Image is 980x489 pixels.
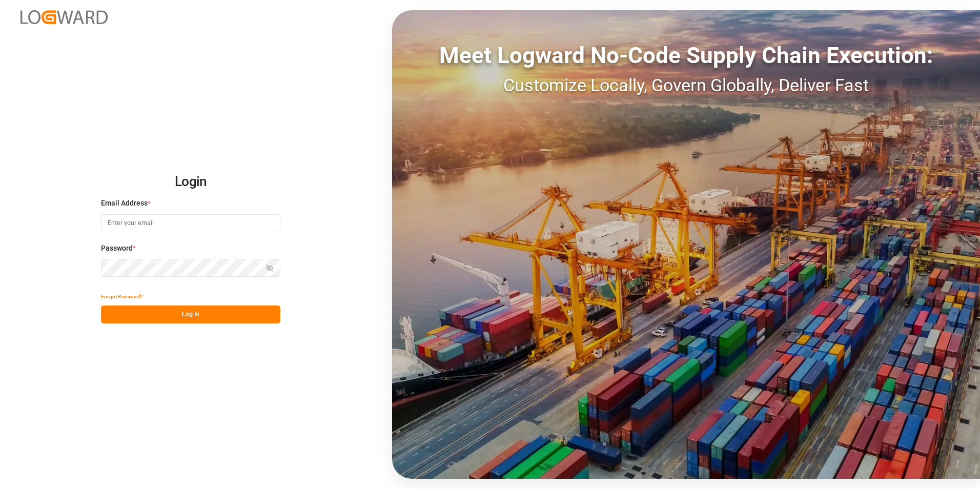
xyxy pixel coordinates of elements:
[101,305,280,323] button: Log In
[101,288,143,305] button: Forgot Password?
[101,243,133,254] span: Password
[392,72,980,98] div: Customize Locally, Govern Globally, Deliver Fast
[392,38,980,72] div: Meet Logward No-Code Supply Chain Execution:
[21,10,108,24] img: Logward_new_orange.png
[101,214,280,232] input: Enter your email
[101,198,148,209] span: Email Address
[101,166,280,198] h2: Login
